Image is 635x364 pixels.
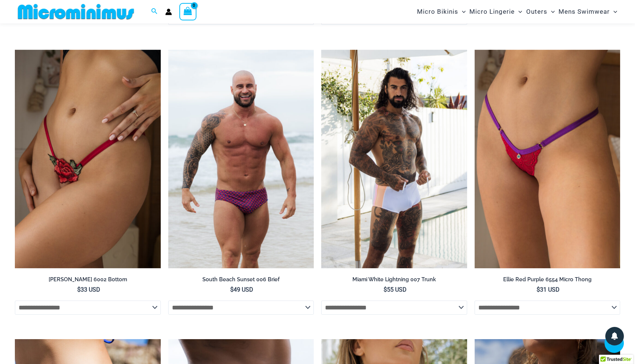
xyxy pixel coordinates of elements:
[168,50,314,268] img: South Beach Sunset 006 Brief 07
[559,2,610,21] span: Mens Swimwear
[321,50,467,268] img: Miami White Lightning 007 Trunk 12
[468,2,524,21] a: Micro LingerieMenu ToggleMenu Toggle
[151,7,158,16] a: Search icon link
[524,2,557,21] a: OutersMenu ToggleMenu Toggle
[15,276,161,286] a: [PERSON_NAME] 6002 Bottom
[321,276,467,286] a: Miami White Lightning 007 Trunk
[384,286,407,293] bdi: 55 USD
[15,50,161,268] img: Carla Red 6002 Bottom 03
[610,2,617,21] span: Menu Toggle
[557,2,619,21] a: Mens SwimwearMenu ToggleMenu Toggle
[537,286,560,293] bdi: 31 USD
[537,286,540,293] span: $
[230,286,253,293] bdi: 49 USD
[515,2,522,21] span: Menu Toggle
[321,276,467,283] h2: Miami White Lightning 007 Trunk
[168,276,314,283] h2: South Beach Sunset 006 Brief
[415,2,468,21] a: Micro BikinisMenu ToggleMenu Toggle
[15,276,161,283] h2: [PERSON_NAME] 6002 Bottom
[417,2,458,21] span: Micro Bikinis
[77,286,81,293] span: $
[475,276,621,283] h2: Ellie Red Purple 6554 Micro Thong
[77,286,100,293] bdi: 33 USD
[179,3,196,20] a: View Shopping Cart, empty
[458,2,466,21] span: Menu Toggle
[414,1,620,22] nav: Site Navigation
[321,50,467,268] a: Miami White Lightning 007 Trunk 12Miami White Lightning 007 Trunk 14Miami White Lightning 007 Tru...
[469,2,515,21] span: Micro Lingerie
[475,50,621,268] img: Ellie RedPurple 6554 Micro Thong 04
[547,2,555,21] span: Menu Toggle
[168,276,314,286] a: South Beach Sunset 006 Brief
[165,9,172,15] a: Account icon link
[15,50,161,268] a: Carla Red 6002 Bottom 05Carla Red 6002 Bottom 03Carla Red 6002 Bottom 03
[384,286,387,293] span: $
[168,50,314,268] a: South Beach Sunset 006 Brief 07South Beach Sunset 006 Brief 03South Beach Sunset 006 Brief 03
[230,286,234,293] span: $
[526,2,547,21] span: Outers
[475,276,621,286] a: Ellie Red Purple 6554 Micro Thong
[15,3,137,20] img: MM SHOP LOGO FLAT
[475,50,621,268] a: Ellie RedPurple 6554 Micro Thong 04Ellie RedPurple 6554 Micro Thong 05Ellie RedPurple 6554 Micro ...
